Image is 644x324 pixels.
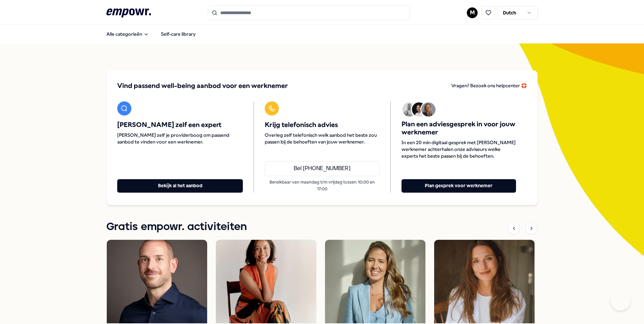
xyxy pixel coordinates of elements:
[451,81,527,91] a: Vragen? Bezoek ons helpcenter 🛟
[412,102,426,117] img: Avatar
[106,219,247,235] h1: Gratis empowr. activiteiten
[265,179,379,193] p: Bereikbaar van maandag t/m vrijdag tussen 10:00 en 17:00
[610,290,631,311] iframe: Help Scout Beacon - Open
[401,139,516,159] span: In een 20 min digitaal gesprek met [PERSON_NAME] werknemer achterhalen onze adviseurs welke exper...
[434,240,535,323] img: activity image
[401,179,516,193] button: Plan gesprek voor werknemer
[156,27,201,41] a: Self-care library
[101,27,154,41] button: Alle categorieën
[117,81,288,91] span: Vind passend well-being aanbod voor een werknemer
[421,102,436,117] img: Avatar
[117,132,243,145] span: [PERSON_NAME] zelf je providerboog om passend aanbod te vinden voor een werknemer.
[107,240,207,323] img: activity image
[101,27,201,41] nav: Main
[265,121,379,129] span: Krijg telefonisch advies
[265,161,379,176] a: Bel [PHONE_NUMBER]
[117,121,243,129] span: [PERSON_NAME] zelf een expert
[402,102,417,117] img: Avatar
[117,179,243,193] button: Bekijk al het aanbod
[325,240,425,323] img: activity image
[208,5,410,20] input: Search for products, categories or subcategories
[451,83,527,88] span: Vragen? Bezoek ons helpcenter 🛟
[467,7,478,18] button: M
[401,120,516,136] span: Plan een adviesgesprek in voor jouw werknemer
[265,132,379,145] span: Overleg zelf telefonisch welk aanbod het beste zou passen bij de behoeften van jouw werknemer.
[216,240,316,323] img: activity image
